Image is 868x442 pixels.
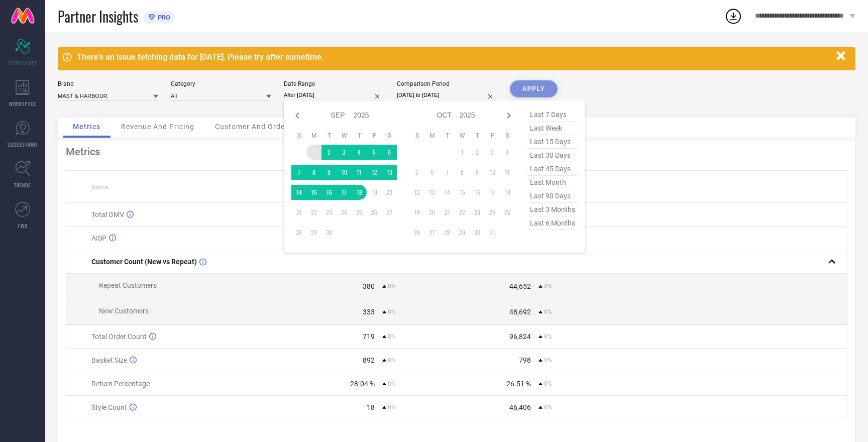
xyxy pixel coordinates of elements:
[321,132,337,140] th: Tuesday
[527,162,578,176] span: last 45 days
[509,282,531,290] div: 44,652
[337,132,352,140] th: Wednesday
[321,165,337,180] td: Tue Sep 09 2025
[9,100,37,107] span: WORKSPACE
[470,165,485,180] td: Thu Oct 09 2025
[409,165,424,180] td: Sun Oct 05 2025
[291,225,306,240] td: Sun Sep 28 2025
[363,333,375,341] div: 719
[291,165,306,180] td: Sun Sep 07 2025
[527,135,578,149] span: last 15 days
[91,356,127,364] span: Basket Size
[382,165,397,180] td: Sat Sep 13 2025
[306,185,321,200] td: Mon Sep 15 2025
[500,185,515,200] td: Sat Oct 18 2025
[171,80,271,87] div: Category
[337,145,352,160] td: Wed Sep 03 2025
[291,205,306,220] td: Sun Sep 21 2025
[440,165,455,180] td: Tue Oct 07 2025
[215,123,292,131] span: Customer And Orders
[352,132,367,140] th: Thursday
[306,132,321,140] th: Monday
[382,185,397,200] td: Sat Sep 20 2025
[527,122,578,135] span: last week
[470,205,485,220] td: Thu Oct 23 2025
[440,132,455,140] th: Tuesday
[485,225,500,240] td: Fri Oct 31 2025
[424,132,440,140] th: Monday
[352,185,367,200] td: Thu Sep 18 2025
[284,80,384,87] div: Date Range
[470,225,485,240] td: Thu Oct 30 2025
[544,380,552,387] span: 0%
[367,205,382,220] td: Fri Sep 26 2025
[440,205,455,220] td: Tue Oct 21 2025
[367,132,382,140] th: Friday
[397,80,497,87] div: Comparison Period
[485,205,500,220] td: Fri Oct 24 2025
[352,165,367,180] td: Thu Sep 11 2025
[485,145,500,160] td: Fri Oct 03 2025
[503,109,515,122] div: Next month
[291,109,303,122] div: Previous month
[306,145,321,160] td: Mon Sep 01 2025
[73,123,100,131] span: Metrics
[58,80,158,87] div: Brand
[500,165,515,180] td: Sat Oct 11 2025
[509,403,531,411] div: 46,406
[500,132,515,140] th: Saturday
[500,145,515,160] td: Sat Oct 04 2025
[91,403,127,411] span: Style Count
[91,184,108,191] span: Name
[424,185,440,200] td: Mon Oct 13 2025
[485,185,500,200] td: Fri Oct 17 2025
[58,6,138,27] span: Partner Insights
[321,145,337,160] td: Tue Sep 02 2025
[527,176,578,189] span: last month
[455,185,470,200] td: Wed Oct 15 2025
[306,205,321,220] td: Mon Sep 22 2025
[321,185,337,200] td: Tue Sep 16 2025
[455,145,470,160] td: Wed Oct 01 2025
[8,59,38,67] span: SCORECARDS
[485,165,500,180] td: Fri Oct 10 2025
[367,145,382,160] td: Fri Sep 05 2025
[306,165,321,180] td: Mon Sep 08 2025
[440,225,455,240] td: Tue Oct 28 2025
[14,181,31,189] span: TRENDS
[337,165,352,180] td: Wed Sep 10 2025
[382,132,397,140] th: Saturday
[544,308,552,315] span: 0%
[409,185,424,200] td: Sun Oct 12 2025
[519,356,531,364] div: 798
[455,225,470,240] td: Wed Oct 29 2025
[367,403,375,411] div: 18
[409,225,424,240] td: Sun Oct 26 2025
[500,205,515,220] td: Sat Oct 25 2025
[363,308,375,316] div: 333
[544,283,552,290] span: 0%
[388,283,396,290] span: 0%
[424,205,440,220] td: Mon Oct 20 2025
[284,90,384,100] input: Select date range
[382,205,397,220] td: Sat Sep 27 2025
[291,185,306,200] td: Sun Sep 14 2025
[388,333,396,340] span: 0%
[99,281,157,289] span: Repeat Customers
[91,258,197,266] span: Customer Count (New vs Repeat)
[367,165,382,180] td: Fri Sep 12 2025
[352,145,367,160] td: Thu Sep 04 2025
[337,185,352,200] td: Wed Sep 17 2025
[321,205,337,220] td: Tue Sep 23 2025
[455,205,470,220] td: Wed Oct 22 2025
[485,132,500,140] th: Friday
[424,165,440,180] td: Mon Oct 06 2025
[440,185,455,200] td: Tue Oct 14 2025
[388,380,396,387] span: 0%
[91,333,147,341] span: Total Order Count
[506,380,531,388] div: 26.51 %
[155,14,170,21] span: PRO
[527,216,578,230] span: last 6 months
[367,185,382,200] td: Fri Sep 19 2025
[66,146,847,158] div: Metrics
